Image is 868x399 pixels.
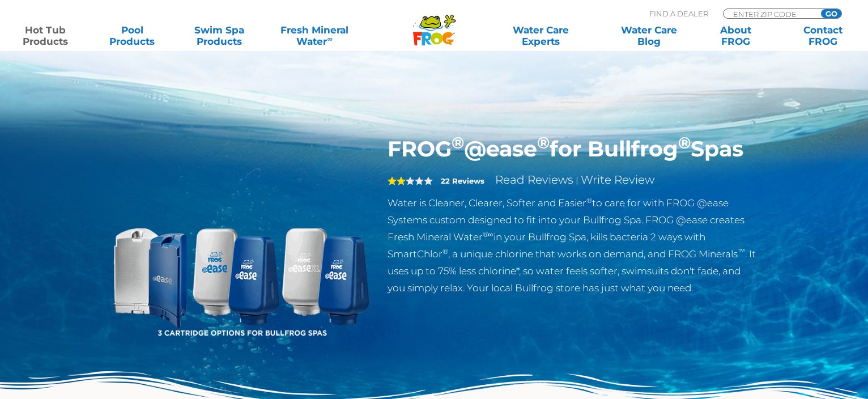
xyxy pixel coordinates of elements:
[98,24,165,47] a: PoolProducts
[388,176,406,185] span: 2
[388,194,758,296] p: Water is Cleaner, Clearer, Softer and Easier to care for with FROG @ease Systems custom designed ...
[738,247,745,256] sup: ™
[452,133,464,152] sup: ®
[495,173,573,186] a: Read Reviews
[649,9,708,19] p: Find A Dealer
[821,9,841,18] input: GO
[441,176,484,185] strong: 22 Reviews
[388,136,758,162] h1: FROG @ease for Bullfrog Spas
[272,24,356,47] a: Fresh MineralWater∞
[327,35,332,43] sup: ∞
[732,9,809,19] input: Zip Code Form
[486,24,596,47] a: Water CareExperts
[483,230,493,239] sup: ®∞
[537,133,550,152] sup: ®
[442,247,448,256] sup: ®
[586,196,592,205] sup: ®
[702,24,769,47] a: AboutFROG
[11,24,79,47] a: Hot TubProducts
[789,24,857,47] a: ContactFROG
[185,24,253,47] a: Swim SpaProducts
[678,133,691,152] sup: ®
[111,136,371,396] img: bullfrog-product-hero.png
[581,173,654,186] a: Write Review
[576,175,578,186] span: |
[615,24,683,47] a: Water CareBlog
